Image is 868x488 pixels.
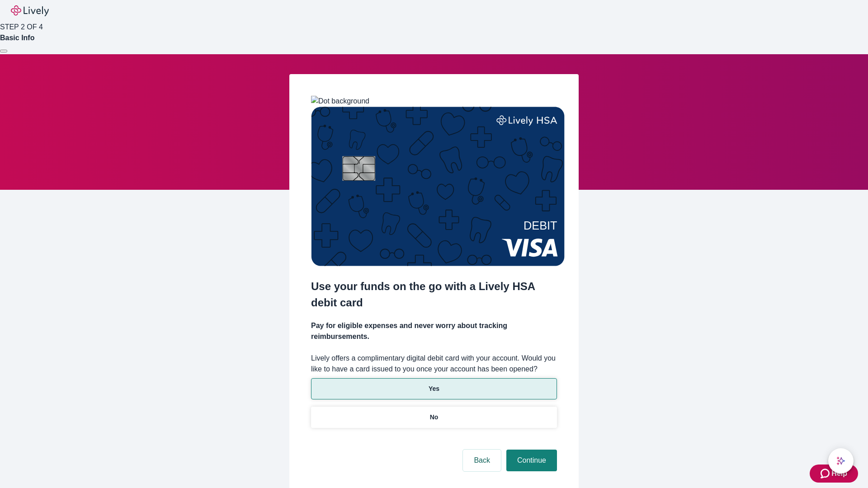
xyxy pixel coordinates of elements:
[311,353,557,375] label: Lively offers a complimentary digital debit card with your account. Would you like to have a card...
[463,450,501,471] button: Back
[311,378,557,399] button: Yes
[429,384,439,394] p: Yes
[821,468,831,479] svg: Zendesk support icon
[11,5,49,16] img: Lively
[311,278,557,311] h2: Use your funds on the go with a Lively HSA debit card
[831,468,847,479] span: Help
[311,320,557,342] h4: Pay for eligible expenses and never worry about tracking reimbursements.
[311,107,565,266] img: Debit card
[506,450,557,471] button: Continue
[828,448,854,474] button: chat
[311,407,557,428] button: No
[836,456,845,465] svg: Lively AI Assistant
[430,413,439,422] p: No
[810,465,858,483] button: Zendesk support iconHelp
[311,96,369,107] img: Dot background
